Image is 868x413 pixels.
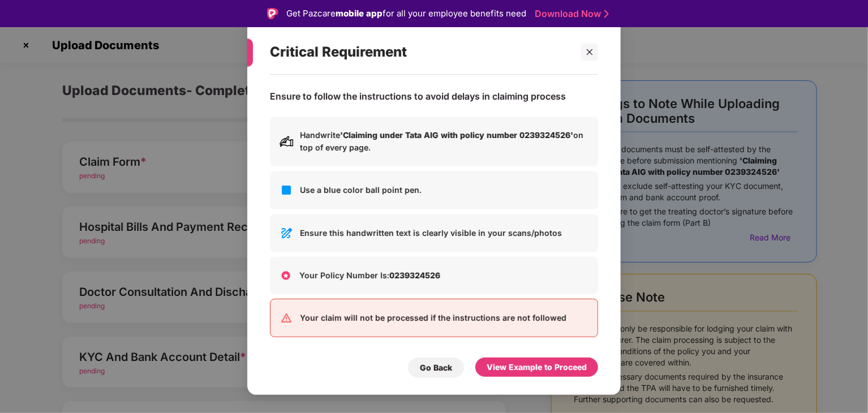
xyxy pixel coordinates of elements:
img: Logo [267,8,278,19]
b: 'Claiming under Tata AIG with policy number 0239324526' [340,130,573,139]
p: Your claim will not be processed if the instructions are not followed [300,311,588,324]
img: svg+xml;base64,PHN2ZyB3aWR0aD0iMjQiIGhlaWdodD0iMjQiIHZpZXdCb3g9IjAgMCAyNCAyNCIgZmlsbD0ibm9uZSIgeG... [280,311,293,324]
p: Use a blue color ball point pen. [300,183,588,196]
img: svg+xml;base64,PHN2ZyB3aWR0aD0iMjAiIGhlaWdodD0iMjAiIHZpZXdCb3g9IjAgMCAyMCAyMCIgZmlsbD0ibm9uZSIgeG... [280,134,293,148]
img: +cAAAAASUVORK5CYII= [279,268,293,282]
div: Critical Requirement [270,30,571,74]
a: Download Now [535,8,605,20]
p: Ensure to follow the instructions to avoid delays in claiming process [270,90,566,102]
div: Go Back [420,361,452,373]
div: Get Pazcare for all your employee benefits need [286,7,526,20]
strong: mobile app [336,8,383,19]
img: svg+xml;base64,PHN2ZyB3aWR0aD0iMjQiIGhlaWdodD0iMjQiIHZpZXdCb3g9IjAgMCAyNCAyNCIgZmlsbD0ibm9uZSIgeG... [280,183,293,196]
img: Stroke [604,8,609,20]
p: Ensure this handwritten text is clearly visible in your scans/photos [300,226,588,239]
span: close [586,48,594,55]
b: 0239324526 [389,270,440,279]
div: View Example to Proceed [487,360,587,373]
p: Handwrite on top of every page. [300,128,588,153]
p: Your Policy Number Is: [299,269,589,281]
img: svg+xml;base64,PHN2ZyB3aWR0aD0iMjQiIGhlaWdodD0iMjQiIHZpZXdCb3g9IjAgMCAyNCAyNCIgZmlsbD0ibm9uZSIgeG... [280,226,293,239]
